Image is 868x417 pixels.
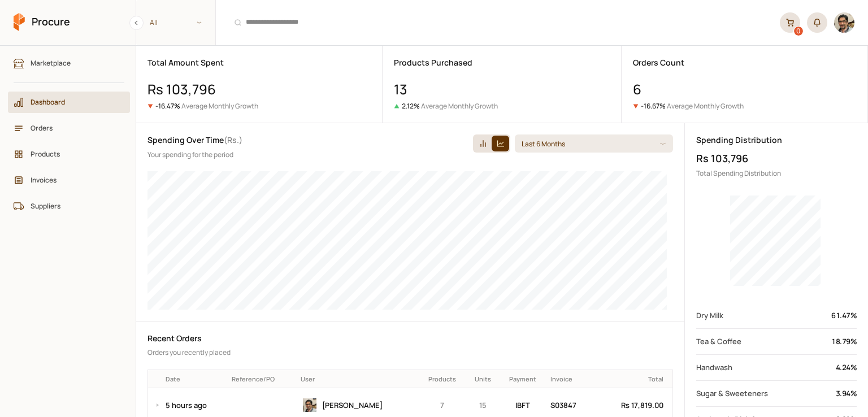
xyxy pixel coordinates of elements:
[503,399,542,411] p: IBFT on Delivery
[31,149,115,159] span: Products
[394,101,420,111] span: 2.12 %
[8,92,130,113] a: Dashboard
[301,396,414,414] div: Fawad Qureshi
[147,149,468,160] p: Your spending for the period
[836,362,857,373] p: 4.24 %
[31,123,115,133] span: Orders
[136,13,215,32] span: All
[696,388,835,399] p: Sugar & Sweeteners
[696,134,857,146] p: Spending Distribution
[633,80,856,99] h1: 6
[831,310,857,322] p: 61.47 %
[166,400,207,410] a: 5 hours ago
[31,58,115,68] span: Marketplace
[466,370,499,388] th: Units
[147,347,673,358] p: Orders you recently placed
[633,57,856,68] p: Orders Count
[515,134,673,153] button: Last 6 Months
[297,370,418,388] th: User
[147,101,180,111] span: -16.47 %
[794,27,803,36] div: 0
[394,80,610,99] h1: 13
[8,144,130,165] a: Products
[418,370,466,388] th: Products
[696,151,857,166] h1: Rs 103,796
[499,370,546,388] th: Payment
[696,310,831,322] p: Dry Milk
[8,170,130,191] a: Invoices
[181,101,258,111] p: Average Monthly Growth
[31,201,115,211] span: Suppliers
[14,13,70,32] a: Procure
[633,101,666,111] span: -16.67 %
[522,138,567,149] p: Last 6 Months
[223,8,773,37] input: Products and Orders
[546,370,592,388] th: Invoice
[394,57,610,68] p: Products Purchased
[470,399,495,411] p: 15
[228,370,297,388] th: Reference/PO
[422,399,462,411] p: 7
[147,333,673,344] p: Recent Orders
[322,400,383,410] span: [PERSON_NAME]
[421,101,498,111] p: Average Monthly Growth
[696,168,781,179] p: Total Spending Distribution
[31,175,115,185] span: Invoices
[147,80,371,99] h1: Rs 103,796
[147,134,468,146] p: Spending Over Time
[836,388,857,399] p: 3.94 %
[31,97,115,107] span: Dashboard
[8,118,130,139] a: Orders
[696,362,835,373] p: Handwash
[162,370,228,388] th: Date
[8,196,130,217] a: Suppliers
[147,57,371,68] p: Total Amount Spent
[224,134,242,145] span: ( Rs. )
[8,53,130,74] a: Marketplace
[150,17,158,28] span: All
[696,336,831,347] p: Tea & Coffee
[780,12,800,33] a: 0
[592,370,673,388] th: Total
[32,15,70,29] span: Procure
[831,336,857,347] p: 18.79 %
[667,101,744,111] p: Average Monthly Growth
